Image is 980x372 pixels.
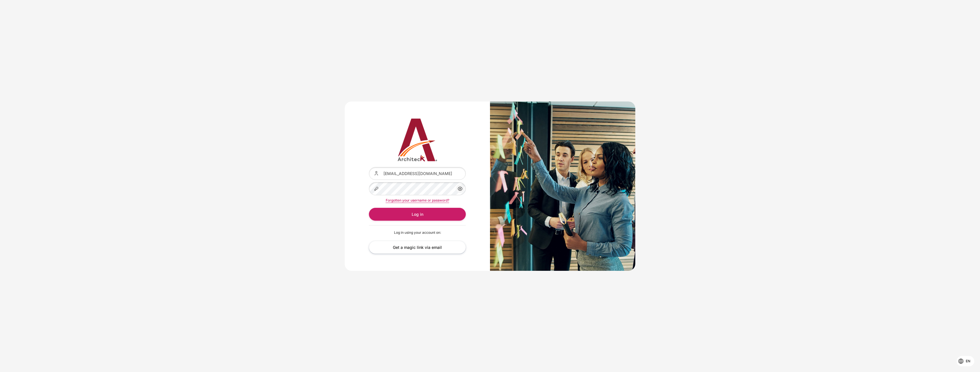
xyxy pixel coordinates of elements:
[369,119,466,161] a: Architeck 12 Architeck 12
[386,198,449,202] a: Forgotten your username or password?
[369,119,466,161] img: Architeck 12
[369,208,466,221] button: Log in
[369,167,466,180] input: Username or email
[369,241,466,254] a: Get a magic link via email
[966,359,970,364] span: en
[957,356,974,366] button: Languages
[369,230,466,235] p: Log in using your account on:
